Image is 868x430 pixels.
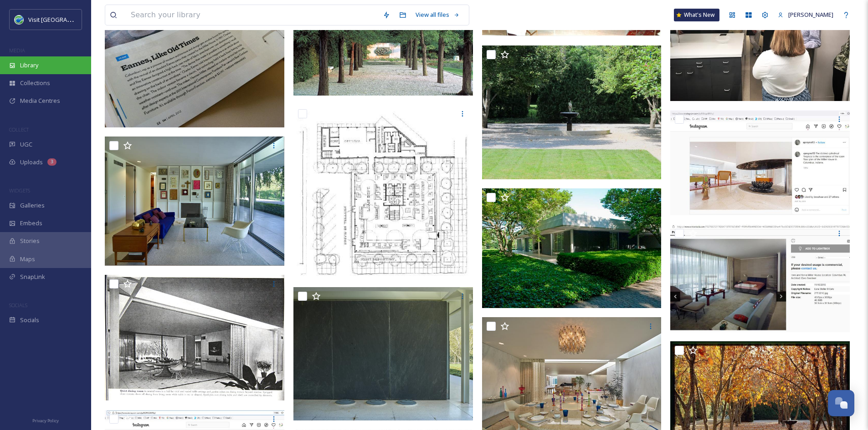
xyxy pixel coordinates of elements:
button: Open Chat [828,390,854,416]
img: LivingRoom.jpg [105,275,284,401]
span: Visit [GEOGRAPHIC_DATA] [US_STATE] [28,15,131,24]
img: cvctwitlogo_400x400.jpg [15,15,24,24]
span: Embeds [20,219,42,228]
span: Library [20,61,38,70]
img: miller-house-fountain-by-ricky-berkey.jpg [482,46,662,179]
img: misc - credit Hadley Fruits for Landmark Columbus Foundation (66).JPG [293,105,473,278]
span: SOCIALS [9,302,27,309]
span: Socials [20,316,39,324]
span: SnapLink [20,273,45,281]
a: [PERSON_NAME] [773,6,838,24]
span: Privacy Policy [32,418,59,424]
img: adam-reynolds-mhg-a.JPG [670,110,850,215]
a: View all files [411,6,464,24]
input: Search your library [126,5,378,25]
span: Collections [20,79,50,87]
span: Maps [20,255,35,263]
a: Privacy Policy [32,415,59,425]
img: mhg-2016631855-carol-highsmith-LOC.jpg [105,137,284,266]
a: What's New [674,9,719,21]
span: MEDIA [9,47,25,54]
img: mhg-2016631829-carol-highsmith.jpg [293,287,473,420]
span: UGC [20,140,32,149]
img: FromIMAWebSite.jpg [482,188,662,308]
div: 3 [47,158,56,166]
img: esto-b.JPG [670,224,850,333]
span: Uploads [20,158,43,167]
span: COLLECT [9,126,29,133]
span: WIDGETS [9,187,30,194]
span: Media Centres [20,96,60,105]
span: [PERSON_NAME] [788,10,833,19]
span: Galleries [20,201,45,210]
span: Stories [20,237,40,245]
